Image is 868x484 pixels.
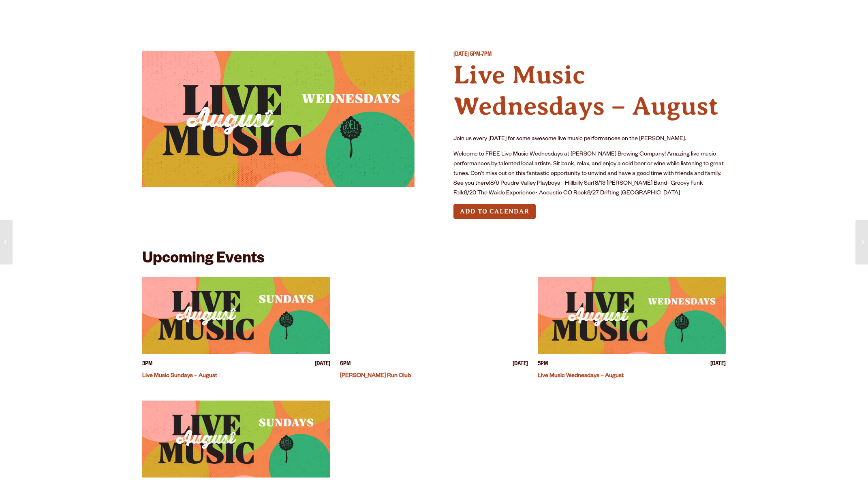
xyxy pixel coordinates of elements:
span: [DATE] [453,52,469,58]
span: Impact [578,10,608,17]
a: Beer [150,5,180,23]
p: Welcome to FREE Live Music Wednesdays at [PERSON_NAME] Brewing Company! Amazing live music perfor... [453,150,726,198]
span: [DATE] [315,360,330,369]
span: [DATE] [710,360,726,369]
h2: Upcoming Events [142,251,264,269]
span: Winery [369,10,401,17]
a: View event details [142,401,330,478]
a: Beer Finder [645,5,707,23]
a: Winery [363,5,406,23]
a: [PERSON_NAME] Run Club [340,373,411,380]
span: [DATE] [513,360,528,369]
a: View event details [340,401,528,478]
span: Beer Finder [650,10,701,17]
span: 6PM [340,360,351,369]
span: 5PM-7PM [470,52,492,58]
a: View event details [142,277,330,354]
a: View event details [538,277,726,354]
span: Our Story [489,10,536,17]
a: Impact [573,5,614,23]
h4: Live Music Wednesdays – August [453,60,726,122]
button: Add to Calendar [453,204,536,219]
a: View event details [340,277,528,354]
a: Live Music Sundays – August [142,373,217,380]
span: Beer [155,10,175,17]
a: Taprooms [212,5,267,23]
span: Gear [304,10,327,17]
a: View event details [538,401,726,478]
a: Odell Home [428,5,459,23]
a: Live Music Wednesdays – August [538,373,624,380]
span: Taprooms [217,10,262,17]
span: 3PM [142,360,152,369]
a: Gear [299,5,332,23]
a: Our Story [484,5,541,23]
span: 5PM [538,360,548,369]
p: Join us every [DATE] for some awesome live music performances on the [PERSON_NAME]. [453,134,726,144]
